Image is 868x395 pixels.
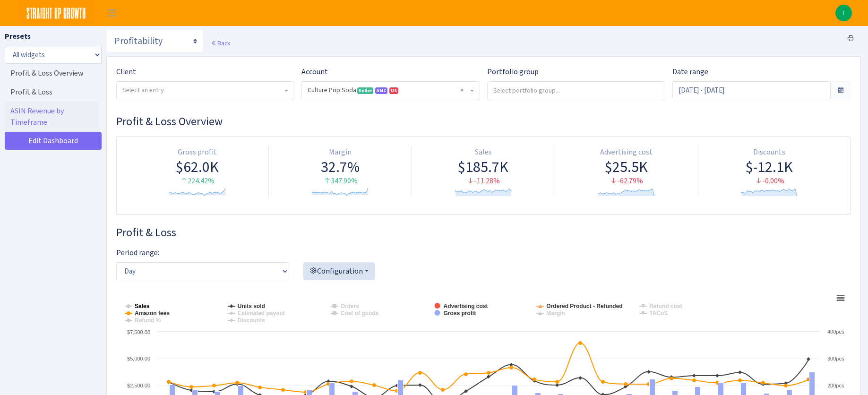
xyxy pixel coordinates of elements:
[130,158,265,176] div: $62.0K
[5,64,99,83] a: Profit & Loss Overview
[702,176,837,187] div: -0.00%
[308,86,468,95] span: Culture Pop Soda <span class="badge badge-success">Seller</span><span class="badge badge-primary"...
[559,176,694,187] div: -62.79%
[835,5,852,21] img: Tom First
[116,66,136,77] label: Client
[238,317,265,324] tspan: Discounts
[135,317,161,324] tspan: Refund %
[546,310,565,317] tspan: Margin
[443,303,488,309] tspan: Advertising cost
[116,226,851,240] h3: Widget #28
[649,303,682,309] tspan: Refund cost
[5,102,99,132] a: ASIN Revenue by Timeframe
[238,303,265,309] tspan: Units sold
[702,147,837,158] div: Discounts
[116,115,851,129] h3: Widget #30
[827,329,844,335] text: 400pcs
[389,87,398,94] span: US
[127,383,150,388] text: $2,500.00
[416,158,551,176] div: $185.7K
[827,383,844,388] text: 200pcs
[416,176,551,187] div: -11.28%
[301,66,328,77] label: Account
[416,147,551,158] div: Sales
[559,158,694,176] div: $25.5K
[122,86,164,94] span: Select an entry
[100,5,123,21] button: Toggle navigation
[302,82,479,100] span: Culture Pop Soda <span class="badge badge-success">Seller</span><span class="badge badge-primary"...
[488,82,665,99] input: Select portfolio group...
[135,303,150,309] tspan: Sales
[238,310,285,317] tspan: Estimated payout
[375,87,387,94] span: AMC
[130,176,265,187] div: 224.42%
[5,31,31,42] label: Presets
[127,356,150,361] text: $5,000.00
[273,158,408,176] div: 32.7%
[211,39,230,47] a: Back
[649,310,668,317] tspan: TACoS
[357,87,373,94] span: Seller
[5,132,102,150] a: Edit Dashboard
[341,310,379,317] tspan: Cost of goods
[559,147,694,158] div: Advertising cost
[5,83,99,102] a: Profit & Loss
[835,5,852,21] a: T
[130,147,265,158] div: Gross profit
[460,86,464,95] span: Remove all items
[273,176,408,187] div: 347.90%
[702,158,837,176] div: $-12.1K
[127,329,150,335] text: $7,500.00
[303,262,375,280] button: Configuration
[273,147,408,158] div: Margin
[487,66,539,77] label: Portfolio group
[116,247,159,258] label: Period range:
[827,356,844,361] text: 300pcs
[443,310,476,317] tspan: Gross profit
[135,310,170,317] tspan: Amazon fees
[546,303,622,309] tspan: Ordered Product - Refunded
[672,66,708,77] label: Date range
[341,303,360,309] tspan: Orders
